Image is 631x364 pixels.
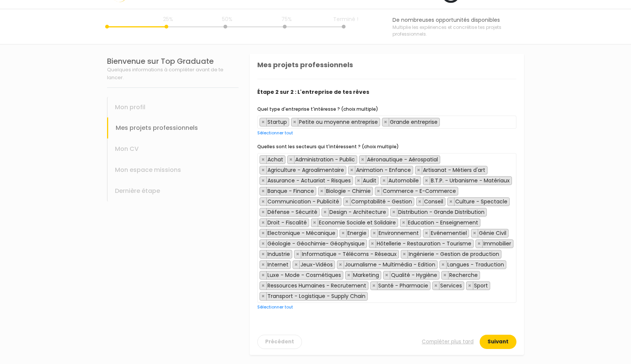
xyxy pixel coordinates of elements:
[319,187,325,195] button: Remove item
[392,16,524,24] span: De nombreuses opportunités disponibles
[260,229,338,238] li: Electronique - Mécanique
[382,187,458,195] span: Commerce - E-Commerce
[350,198,414,205] span: Comptabilité - Gestion
[371,240,374,247] span: ×
[257,88,516,96] span: Étape 2 sur 2 : L'entreprise de tes rêves
[397,208,486,216] span: Distribution - Grande Distribution
[340,229,347,237] button: Remove item
[261,156,265,163] span: ×
[261,187,265,195] span: ×
[392,24,524,38] span: Multiplie les expériences et concrétise tes projets professionnels.
[401,250,408,258] button: Remove item
[400,218,480,227] li: Education - Enseignement
[260,197,341,206] li: Communication - Publicité
[260,187,267,195] button: Remove item
[329,208,388,216] span: Design - Architecture
[267,229,337,237] span: Electronique - Mécanique
[260,155,285,164] li: Achat
[260,271,267,279] button: Remove item
[400,219,407,227] button: Remove item
[382,118,440,126] li: Grande entreprise
[341,229,345,237] span: ×
[293,260,335,269] li: Jeux-Vidéos
[423,176,512,185] li: B.T.P. - Urbanisme - Matériaux
[359,156,366,164] button: Remove item
[294,156,357,163] span: Administration - Public
[377,187,380,195] span: ×
[391,208,397,216] button: Remove item
[293,118,296,126] span: ×
[260,261,267,269] button: Remove item
[261,271,265,279] span: ×
[369,240,376,248] button: Remove item
[260,118,289,126] li: Startup
[107,117,239,138] div: Mes projets professionnels
[107,57,239,66] h1: Bienvenue sur Top Graduate
[267,166,346,174] span: Agriculture - Agroalimentaire
[416,197,445,206] li: Conseil
[423,229,430,237] button: Remove item
[260,281,368,290] li: Ressources Humaines - Recrutement
[361,156,364,163] span: ×
[372,282,376,289] span: ×
[301,250,399,258] span: Informatique - Télécoms - Réseaux
[415,166,422,174] button: Remove item
[392,208,396,216] span: ×
[377,282,430,289] span: Santé - Pharmacie
[261,250,265,258] span: ×
[260,292,368,301] li: Transport - Logistique - Supply Chain
[347,229,368,237] span: Energie
[344,198,350,206] button: Remove item
[381,177,388,185] button: Remove item
[423,229,469,238] li: Evénementiel
[340,229,369,238] li: Energie
[478,229,508,237] span: Génie Civil
[298,118,380,126] span: Petite ou moyenne entreprise
[313,219,316,226] span: ×
[300,261,335,268] span: Jeux-Vidéos
[382,177,386,184] span: ×
[273,15,300,27] span: 75%
[267,177,353,184] span: Assurance - Actuariat - Risques
[442,271,448,279] button: Remove item
[477,240,481,247] span: ×
[288,156,294,164] button: Remove item
[267,219,309,226] span: Droit - Fiscalité
[434,282,438,289] span: ×
[408,250,501,258] span: Ingénierie - Gestion de production
[373,229,376,237] span: ×
[291,118,380,126] li: Petite ou moyenne entreprise
[261,229,265,237] span: ×
[318,187,373,196] li: Biologie - Chimie
[443,271,447,279] span: ×
[322,208,329,216] button: Remove item
[389,118,439,126] span: Grande entreprise
[260,239,367,248] li: Géologie - Géochimie- Géophysique
[403,250,406,258] span: ×
[473,229,476,237] span: ×
[447,197,510,206] li: Culture - Spectacle
[471,229,478,237] button: Remove item
[214,15,240,27] span: 50%
[291,118,298,126] button: Remove item
[107,66,223,81] span: Quelques informations à compléter avant de te lancer.
[267,250,292,258] span: Industrie
[448,271,480,279] span: Recherche
[388,177,421,184] span: Automobile
[417,198,423,206] button: Remove item
[355,176,379,185] li: Audit
[289,156,293,163] span: ×
[287,155,357,164] li: Administration - Public
[267,198,341,205] span: Communication - Publicité
[260,198,267,206] button: Remove item
[383,271,390,279] button: Remove item
[371,282,377,290] button: Remove item
[369,239,474,248] li: Hôtellerie - Restauration - Tourisme
[466,281,490,290] li: Sport
[257,304,293,310] a: Sélectionner tout
[439,260,506,269] li: Langues - Traduction
[260,250,292,259] li: Industrie
[476,240,483,248] button: Remove item
[107,97,239,118] div: Mon profil
[267,118,289,126] span: Startup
